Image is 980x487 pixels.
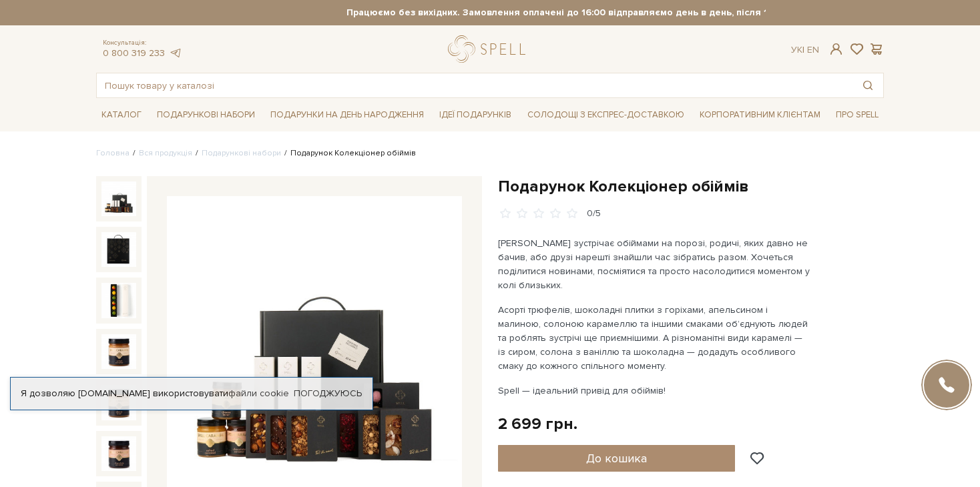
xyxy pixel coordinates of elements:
a: En [807,44,819,55]
img: Подарунок Колекціонер обіймів [101,334,136,369]
span: Подарункові набори [152,105,260,125]
div: 0/5 [587,207,601,220]
div: Ук [791,44,819,56]
span: Консультація: [103,39,182,47]
a: файли cookie [228,388,289,399]
a: Солодощі з експрес-доставкою [522,103,690,126]
a: logo [448,35,531,63]
li: Подарунок Колекціонер обіймів [281,147,416,159]
a: Подарункові набори [202,148,281,158]
button: До кошика [498,445,735,472]
img: Подарунок Колекціонер обіймів [101,181,136,216]
span: Подарунки на День народження [265,105,429,125]
span: | [802,44,804,55]
a: Корпоративним клієнтам [694,103,826,126]
p: Асорті трюфелів, шоколадні плитки з горіхами, апельсином і малиною, солоною карамеллю та іншими с... [498,303,811,373]
a: Головна [96,148,130,158]
p: [PERSON_NAME] зустрічає обіймами на порозі, родичі, яких давно не бачив, або друзі нарешті знайшл... [498,236,811,292]
a: Вся продукція [139,148,192,158]
a: Погоджуюсь [294,388,362,400]
a: 0 800 319 233 [103,47,165,59]
img: Подарунок Колекціонер обіймів [101,283,136,318]
input: Пошук товару у каталозі [97,73,852,97]
span: Ідеї подарунків [434,105,517,125]
div: 2 699 грн. [498,414,577,434]
p: Spell — ідеальний привід для обіймів! [498,384,811,398]
img: Подарунок Колекціонер обіймів [101,232,136,267]
button: Пошук товару у каталозі [852,73,883,97]
span: До кошика [586,451,647,466]
span: Про Spell [830,105,884,125]
img: Подарунок Колекціонер обіймів [101,436,136,471]
a: telegram [168,47,182,59]
div: Я дозволяю [DOMAIN_NAME] використовувати [11,388,373,400]
h1: Подарунок Колекціонер обіймів [498,176,884,197]
span: Каталог [96,105,147,125]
